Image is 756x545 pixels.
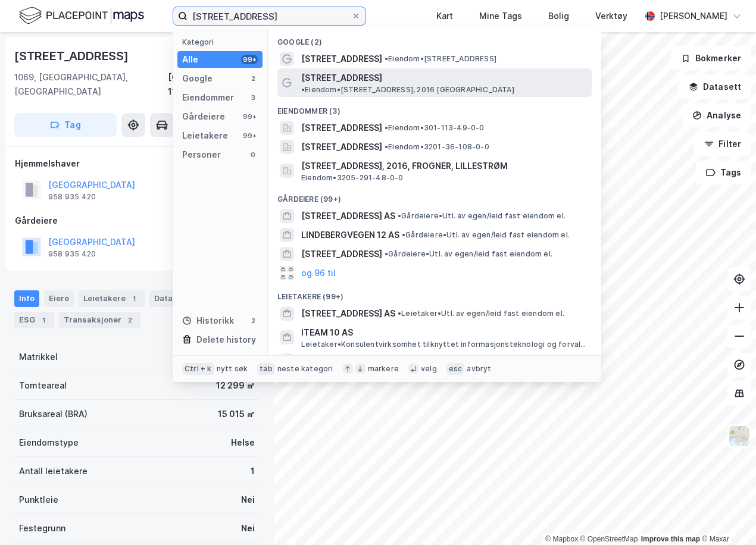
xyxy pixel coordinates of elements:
span: • [385,142,388,151]
img: Z [728,425,751,447]
div: 12 299 ㎡ [216,378,255,393]
div: 99+ [241,131,258,140]
div: 2 [248,74,258,83]
span: [STREET_ADDRESS] AS [301,209,395,223]
span: [STREET_ADDRESS], 2016, FROGNER, LILLESTRØM [301,159,587,173]
div: Gårdeiere (99+) [268,185,601,206]
div: Matrikkel [19,350,58,364]
div: Alle [182,52,198,67]
div: nytt søk [217,364,248,374]
div: neste kategori [277,364,333,374]
button: og 96 til [301,266,336,280]
div: velg [421,364,437,374]
span: • [398,211,401,220]
div: 2 [124,314,136,326]
div: Info [14,290,39,307]
span: [STREET_ADDRESS] [301,121,382,135]
span: • [385,54,388,63]
span: [STREET_ADDRESS] [301,52,382,66]
div: Ctrl + k [182,363,214,375]
div: Gårdeiere [15,214,259,228]
span: ITEAM 10 AS [301,325,587,340]
span: Gårdeiere • Utl. av egen/leid fast eiendom el. [385,249,552,259]
div: 99+ [241,55,258,64]
div: Hjemmelshaver [15,156,259,171]
div: 958 935 420 [48,249,96,259]
div: Mine Tags [479,9,522,23]
div: 958 935 420 [48,192,96,202]
span: [STREET_ADDRESS] [301,247,382,261]
button: Analyse [682,104,751,127]
div: Eiendommer (3) [268,97,601,118]
button: Datasett [679,75,751,99]
div: [PERSON_NAME] [660,9,727,23]
button: Filter [694,132,751,156]
span: Eiendom • 3205-291-48-0-0 [301,173,404,183]
a: OpenStreetMap [580,535,638,543]
span: • [385,249,388,258]
div: Historikk [182,314,234,328]
div: Nei [241,521,255,535]
div: 1 [38,314,49,326]
span: • [301,85,305,94]
span: Leietaker • Konsulentvirksomhet tilknyttet informasjonsteknologi og forvaltning og drift av IT-sy... [301,340,589,349]
div: 1 [251,464,255,478]
div: Tomteareal [19,378,67,393]
button: Tags [696,161,751,184]
div: Eiere [44,290,74,307]
div: [STREET_ADDRESS] [14,46,131,65]
span: • [398,309,401,318]
div: Delete history [196,333,256,347]
span: Eiendom • [STREET_ADDRESS] [385,54,496,64]
button: Bokmerker [671,46,751,70]
div: 1 [128,293,140,305]
span: Eiendom • 3201-36-108-0-0 [385,142,489,152]
div: 1069, [GEOGRAPHIC_DATA], [GEOGRAPHIC_DATA] [14,70,168,99]
div: markere [368,364,399,374]
div: Leietakere [79,290,145,307]
div: Gårdeiere [182,109,225,124]
div: 0 [248,150,258,159]
div: Leietakere [182,129,228,143]
div: Punktleie [19,493,58,507]
div: Bruksareal (BRA) [19,407,88,421]
div: esc [446,363,465,375]
div: Kart [436,9,453,23]
div: Kontrollprogram for chat [696,488,756,545]
a: Improve this map [641,535,700,543]
img: logo.f888ab2527a4732fd821a326f86c7f29.svg [19,5,144,26]
span: • [402,230,405,239]
span: Eiendom • 301-113-49-0-0 [385,123,485,133]
div: 2 [248,316,258,325]
div: Verktøy [595,9,627,23]
iframe: Chat Widget [696,488,756,545]
div: 3 [248,93,258,102]
div: Transaksjoner [59,312,140,328]
span: • [385,123,388,132]
span: Gårdeiere • Utl. av egen/leid fast eiendom el. [398,211,566,221]
span: Leietaker • Utl. av egen/leid fast eiendom el. [398,309,564,318]
div: Google (2) [268,28,601,49]
a: Mapbox [545,535,578,543]
div: Antall leietakere [19,464,88,478]
div: [GEOGRAPHIC_DATA], 113/49 [168,70,260,99]
div: Personer [182,148,221,162]
span: Eiendom • [STREET_ADDRESS], 2016 [GEOGRAPHIC_DATA] [301,85,514,95]
div: 15 015 ㎡ [218,407,255,421]
div: Kategori [182,37,263,46]
div: Datasett [149,290,194,307]
div: tab [257,363,275,375]
span: Gårdeiere • Utl. av egen/leid fast eiendom el. [402,230,570,240]
button: Tag [14,113,117,137]
span: [STREET_ADDRESS] [301,71,382,85]
div: Eiendomstype [19,436,79,450]
input: Søk på adresse, matrikkel, gårdeiere, leietakere eller personer [188,7,351,25]
div: Bolig [548,9,569,23]
div: Leietakere (99+) [268,283,601,304]
span: LINDEBERGVEGEN 12 AS [301,228,399,242]
span: [STREET_ADDRESS] [301,140,382,154]
div: Festegrunn [19,521,65,535]
div: 99+ [241,112,258,121]
div: Nei [241,493,255,507]
div: Eiendommer [182,90,234,105]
